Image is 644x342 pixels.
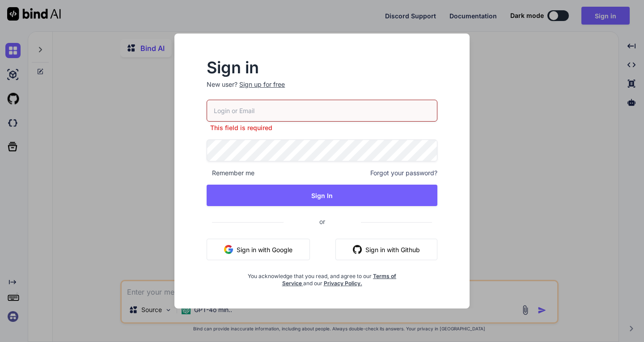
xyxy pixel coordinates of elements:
[353,245,362,254] img: github
[282,273,397,287] a: Terms of Service
[207,60,437,75] h2: Sign in
[207,239,310,260] button: Sign in with Google
[207,100,437,122] input: Login or Email
[335,239,437,260] button: Sign in with Github
[207,169,254,177] span: Remember me
[207,123,437,132] p: This field is required
[224,245,233,254] img: google
[370,169,437,177] span: Forgot your password?
[207,80,437,100] p: New user?
[239,80,285,89] div: Sign up for free
[207,185,437,206] button: Sign In
[284,211,361,232] span: or
[324,280,362,287] a: Privacy Policy.
[245,267,399,287] div: You acknowledge that you read, and agree to our and our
